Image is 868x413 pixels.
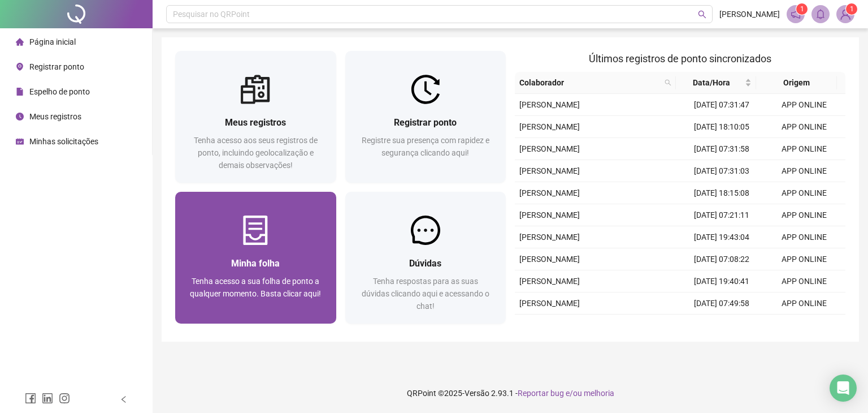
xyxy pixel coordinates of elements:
[676,72,756,94] th: Data/Hora
[763,248,845,270] td: APP ONLINE
[680,94,763,116] td: [DATE] 07:31:47
[175,51,336,183] a: Meus registrosTenha acesso aos seus registros de ponto, incluindo geolocalização e demais observa...
[846,3,857,15] sup: Atualize o seu contato no menu Meus Dados
[518,389,614,398] span: Reportar bug e/ou melhoria
[680,138,763,160] td: [DATE] 07:31:58
[763,270,845,292] td: APP ONLINE
[190,277,321,298] span: Tenha acesso a sua folha de ponto a qualquer momento. Basta clicar aqui!
[42,393,53,404] span: linkedin
[519,255,580,264] span: [PERSON_NAME]
[698,10,706,19] span: search
[519,166,580,175] span: [PERSON_NAME]
[665,79,671,86] span: search
[59,393,70,404] span: instagram
[519,188,580,197] span: [PERSON_NAME]
[680,292,763,315] td: [DATE] 07:49:58
[231,258,280,269] span: Minha folha
[680,116,763,138] td: [DATE] 18:10:05
[719,8,780,20] span: [PERSON_NAME]
[763,204,845,226] td: APP ONLINE
[589,53,771,64] span: Últimos registros de ponto sincronizados
[680,248,763,270] td: [DATE] 07:08:22
[153,373,868,413] footer: QRPoint © 2025 - 2.93.1 -
[29,62,84,71] span: Registrar ponto
[225,117,286,128] span: Meus registros
[800,5,804,13] span: 1
[680,76,743,89] span: Data/Hora
[519,233,580,242] span: [PERSON_NAME]
[175,192,336,324] a: Minha folhaTenha acesso a sua folha de ponto a qualquer momento. Basta clicar aqui!
[763,160,845,182] td: APP ONLINE
[796,3,808,15] sup: 1
[29,137,98,146] span: Minhas solicitações
[362,277,489,311] span: Tenha respostas para as suas dúvidas clicando aqui e acessando o chat!
[680,315,763,337] td: [DATE] 17:34:20
[519,299,580,308] span: [PERSON_NAME]
[763,182,845,204] td: APP ONLINE
[680,226,763,248] td: [DATE] 19:43:04
[16,113,24,121] span: clock-circle
[29,37,76,46] span: Página inicial
[791,9,801,19] span: notification
[519,210,580,220] span: [PERSON_NAME]
[830,375,857,402] div: Open Intercom Messenger
[16,63,24,71] span: environment
[662,74,674,91] span: search
[409,258,441,269] span: Dúvidas
[345,192,506,324] a: DúvidasTenha respostas para as suas dúvidas clicando aqui e acessando o chat!
[680,204,763,226] td: [DATE] 07:21:11
[16,38,24,46] span: home
[194,136,318,170] span: Tenha acesso aos seus registros de ponto, incluindo geolocalização e demais observações!
[16,88,24,96] span: file
[680,270,763,292] td: [DATE] 19:40:41
[519,277,580,286] span: [PERSON_NAME]
[29,87,90,96] span: Espelho de ponto
[394,117,457,128] span: Registrar ponto
[837,6,854,23] img: 91994
[680,160,763,182] td: [DATE] 07:31:03
[763,94,845,116] td: APP ONLINE
[763,292,845,315] td: APP ONLINE
[680,182,763,204] td: [DATE] 18:15:08
[850,5,854,13] span: 1
[815,9,826,19] span: bell
[16,137,24,145] span: schedule
[345,51,506,183] a: Registrar pontoRegistre sua presença com rapidez e segurança clicando aqui!
[519,122,580,131] span: [PERSON_NAME]
[25,393,36,404] span: facebook
[763,226,845,248] td: APP ONLINE
[763,116,845,138] td: APP ONLINE
[763,315,845,337] td: APP ONLINE
[519,76,660,89] span: Colaborador
[120,395,128,403] span: left
[29,112,81,121] span: Meus registros
[756,72,836,94] th: Origem
[519,144,580,153] span: [PERSON_NAME]
[519,100,580,109] span: [PERSON_NAME]
[465,389,489,398] span: Versão
[763,138,845,160] td: APP ONLINE
[362,136,489,157] span: Registre sua presença com rapidez e segurança clicando aqui!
